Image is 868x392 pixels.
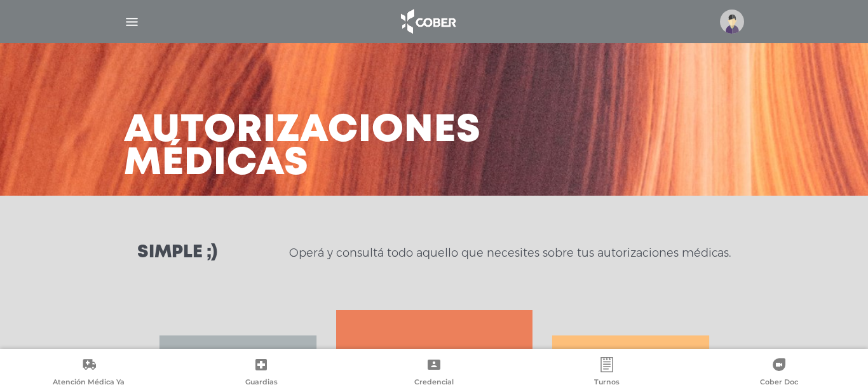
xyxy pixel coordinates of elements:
a: Guardias [175,357,348,389]
span: Atención Médica Ya [53,377,125,389]
span: Turnos [594,377,620,389]
span: Cober Doc [760,377,798,389]
img: logo_cober_home-white.png [394,6,461,37]
h3: Simple ;) [137,244,217,262]
h3: Autorizaciones médicas [124,114,481,180]
img: profile-placeholder.svg [720,10,744,34]
span: Guardias [245,377,278,389]
span: Credencial [414,377,454,389]
a: Cober Doc [693,357,865,389]
a: Turnos [520,357,693,389]
a: Atención Médica Ya [3,357,175,389]
img: Cober_menu-lines-white.svg [124,14,140,30]
a: Credencial [348,357,520,389]
p: Operá y consultá todo aquello que necesites sobre tus autorizaciones médicas. [289,245,731,260]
